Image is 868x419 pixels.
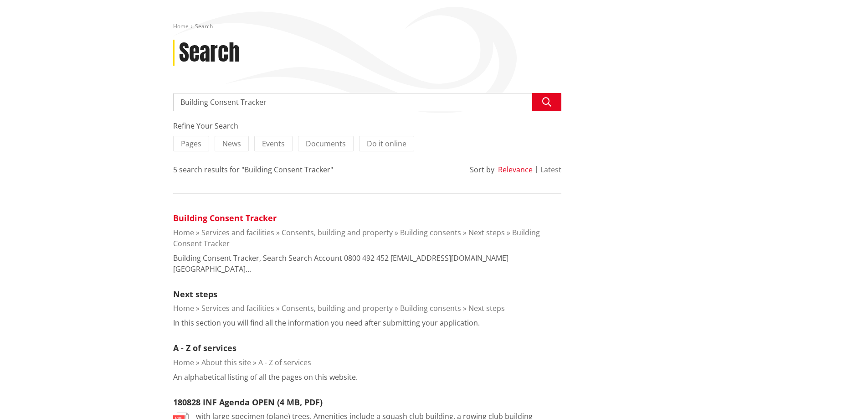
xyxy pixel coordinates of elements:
a: Home [173,303,194,313]
a: A - Z of services [173,342,236,353]
nav: breadcrumb [173,23,695,31]
a: A - Z of services [258,357,311,367]
button: Latest [540,166,561,174]
a: About this site [201,357,251,367]
div: Refine Your Search [173,120,561,131]
a: Services and facilities [201,303,274,313]
p: Building Consent Tracker, Search Search Account 0800 492 452 [EMAIL_ADDRESS][DOMAIN_NAME] [GEOGRA... [173,253,561,274]
iframe: Messenger Launcher [826,381,859,414]
p: In this section you will find all the information you need after submitting your application. [173,317,480,328]
a: Next steps [173,289,217,300]
span: Events [262,139,285,149]
a: Home [173,357,194,367]
h1: Search [179,40,240,66]
a: Building Consent Tracker [173,212,277,223]
a: Building consents [400,228,461,238]
a: Consents, building and property [282,303,393,313]
a: Next steps [468,228,505,238]
a: 180828 INF Agenda OPEN (4 MB, PDF) [173,397,323,408]
button: Relevance [498,166,533,174]
div: Sort by [470,164,494,175]
a: Home [173,22,189,30]
a: Building consents [400,303,461,313]
span: Documents [306,139,346,149]
a: Services and facilities [201,228,274,238]
span: Search [195,22,213,30]
span: Pages [181,139,201,149]
span: News [222,139,241,149]
span: Do it online [367,139,406,149]
a: Next steps [468,303,505,313]
a: Consents, building and property [282,228,393,238]
a: Building Consent Tracker [173,228,540,248]
input: Search input [173,93,561,111]
p: An alphabetical listing of all the pages on this website. [173,372,358,383]
a: Home [173,228,194,238]
div: 5 search results for "Building Consent Tracker" [173,164,333,175]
